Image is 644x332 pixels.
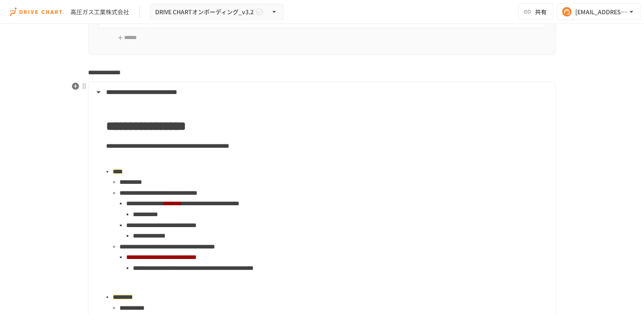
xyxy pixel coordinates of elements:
span: DRIVE CHARTオンボーディング_v3.2 [155,7,254,17]
button: [EMAIL_ADDRESS][DOMAIN_NAME] [557,3,641,20]
button: DRIVE CHARTオンボーディング_v3.2 [150,4,284,20]
div: 高圧ガス工業株式会社 [70,8,129,16]
button: 共有 [518,3,553,20]
img: i9VDDS9JuLRLX3JIUyK59LcYp6Y9cayLPHs4hOxMB9W [10,5,64,18]
span: 共有 [535,7,547,16]
div: [EMAIL_ADDRESS][DOMAIN_NAME] [575,7,627,17]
